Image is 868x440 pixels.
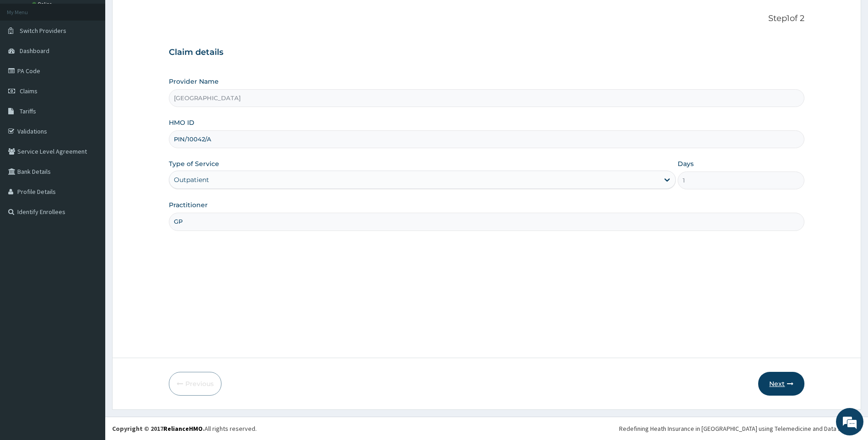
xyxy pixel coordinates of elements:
[169,159,219,168] label: Type of Service
[53,115,126,208] span: We're online!
[169,372,221,396] button: Previous
[169,118,194,127] label: HMO ID
[169,77,219,86] label: Provider Name
[32,1,54,7] a: Online
[678,159,694,168] label: Days
[758,372,804,396] button: Next
[619,424,861,433] div: Redefining Heath Insurance in [GEOGRAPHIC_DATA] using Telemedicine and Data Science!
[169,200,208,209] label: Practitioner
[20,47,49,55] span: Dashboard
[5,250,174,282] textarea: Type your message and hit 'Enter'
[169,130,805,148] input: Enter HMO ID
[105,417,868,440] footer: All rights reserved.
[169,14,805,24] p: Step 1 of 2
[150,5,172,27] div: Minimize live chat window
[112,424,205,433] strong: Copyright © 2017 .
[163,424,203,433] a: RelianceHMO
[169,48,805,58] h3: Claim details
[20,107,36,115] span: Tariffs
[17,46,37,69] img: d_794563401_company_1708531726252_794563401
[48,51,154,63] div: Chat with us now
[20,27,66,35] span: Switch Providers
[174,175,209,184] div: Outpatient
[169,213,805,231] input: Enter Name
[20,87,38,95] span: Claims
